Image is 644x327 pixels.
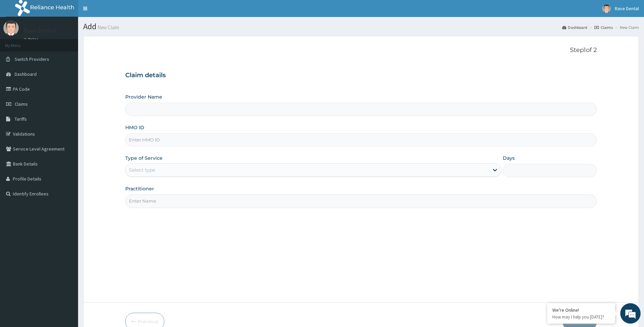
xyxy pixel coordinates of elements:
[15,71,37,77] span: Dashboard
[503,155,515,161] label: Days
[15,56,49,62] span: Switch Providers
[83,22,639,31] h1: Add
[125,124,144,131] label: HMO ID
[602,4,611,13] img: User Image
[125,47,597,54] p: Step 1 of 2
[15,101,28,107] span: Claims
[24,37,40,42] a: Online
[3,20,19,36] img: User Image
[125,133,597,147] input: Enter HMO ID
[125,93,162,100] label: Provider Name
[129,167,155,173] div: Select type
[125,185,154,192] label: Practitioner
[15,116,27,122] span: Tariffs
[125,72,597,79] h3: Claim details
[562,24,587,30] a: Dashboard
[96,25,119,30] small: New Claim
[125,155,163,161] label: Type of Service
[552,307,610,313] div: We're Online!
[552,314,610,320] p: How may I help you today?
[594,24,613,30] a: Claims
[613,24,639,30] li: New Claim
[615,5,639,12] span: Rave Dental
[24,28,56,34] p: Rave Dental
[125,194,597,208] input: Enter Name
